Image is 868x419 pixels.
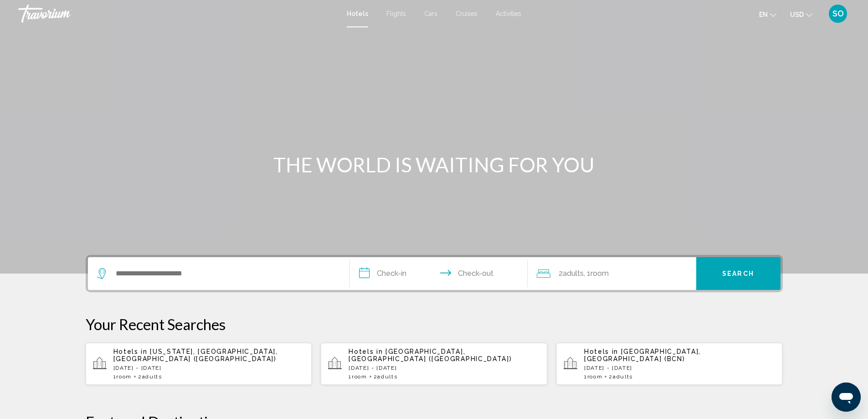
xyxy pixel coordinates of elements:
a: Cars [424,10,437,17]
button: Hotels in [GEOGRAPHIC_DATA], [GEOGRAPHIC_DATA] (BCN)[DATE] - [DATE]1Room2Adults [556,342,783,385]
div: Search widget [88,257,781,290]
span: Room [352,373,367,380]
span: SO [832,9,844,18]
p: [DATE] - [DATE] [584,365,776,371]
button: Search [696,257,781,290]
a: Flights [386,10,406,17]
span: USD [790,11,804,18]
span: Adults [563,269,584,278]
button: Hotels in [GEOGRAPHIC_DATA], [GEOGRAPHIC_DATA] ([GEOGRAPHIC_DATA])[DATE] - [DATE]1Room2Adults [321,342,547,385]
button: Travelers: 2 adults, 0 children [528,257,696,290]
span: Room [587,373,603,380]
span: Room [116,373,132,380]
button: Change currency [790,8,812,21]
button: Hotels in [US_STATE], [GEOGRAPHIC_DATA], [GEOGRAPHIC_DATA] ([GEOGRAPHIC_DATA])[DATE] - [DATE]1Roo... [86,342,312,385]
span: 2 [374,373,398,380]
span: 1 [584,373,602,380]
span: [US_STATE], [GEOGRAPHIC_DATA], [GEOGRAPHIC_DATA] ([GEOGRAPHIC_DATA]) [113,348,278,362]
span: Hotels in [113,348,148,355]
a: Cruises [456,10,478,17]
button: User Menu [826,4,850,23]
span: , 1 [584,267,609,280]
span: Adults [142,373,162,380]
span: en [759,11,768,18]
p: [DATE] - [DATE] [349,365,540,371]
span: 1 [113,373,132,380]
span: [GEOGRAPHIC_DATA], [GEOGRAPHIC_DATA] ([GEOGRAPHIC_DATA]) [349,348,512,362]
a: Travorium [18,5,338,23]
a: Activities [496,10,521,17]
p: [DATE] - [DATE] [113,365,305,371]
span: [GEOGRAPHIC_DATA], [GEOGRAPHIC_DATA] (BCN) [584,348,701,362]
span: 2 [609,373,633,380]
a: Hotels [347,10,368,17]
span: Adults [377,373,397,380]
span: Room [591,269,609,278]
span: 2 [138,373,162,380]
span: Hotels in [584,348,618,355]
button: Check in and out dates [350,257,528,290]
h1: THE WORLD IS WAITING FOR YOU [263,153,605,176]
span: Hotels in [349,348,383,355]
span: Search [722,270,754,278]
iframe: Button to launch messaging window [832,383,861,412]
span: 2 [559,267,584,280]
span: 1 [349,373,367,380]
button: Change language [759,8,776,21]
span: Adults [613,373,633,380]
p: Your Recent Searches [86,315,783,333]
